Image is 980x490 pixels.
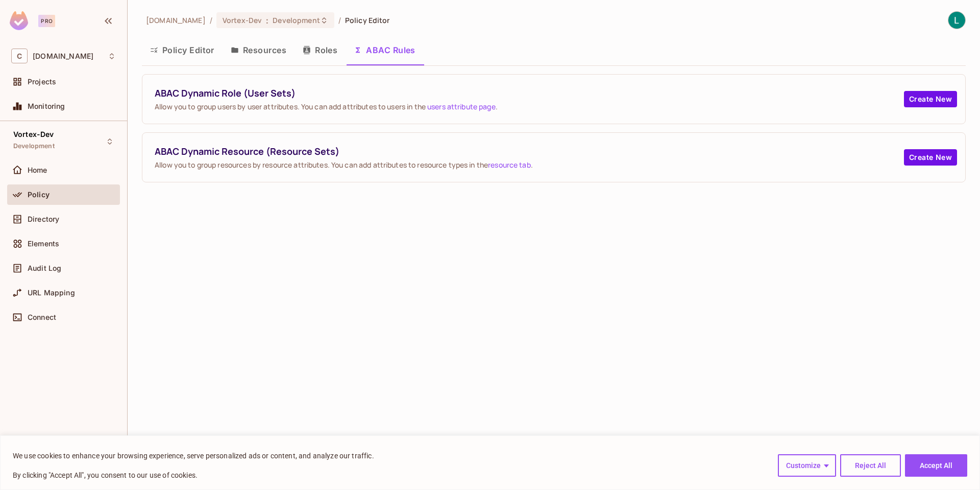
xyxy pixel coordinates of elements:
button: Accept All [905,454,967,477]
span: Allow you to group users by user attributes. You can add attributes to users in the . [155,102,904,111]
span: Development [273,15,320,25]
img: SReyMgAAAABJRU5ErkJggg== [10,11,28,30]
span: C [11,49,28,63]
span: Monitoring [28,102,65,110]
span: Policy [28,191,50,199]
p: By clicking "Accept All", you consent to our use of cookies. [13,469,374,481]
a: users attribute page [427,102,496,111]
li: / [338,15,341,25]
span: Workspace: consoleconnect.com [33,52,93,60]
span: Vortex-Dev [13,130,54,138]
button: Roles [295,37,346,63]
button: Create New [904,91,957,107]
button: Customize [778,454,836,477]
span: Elements [28,240,59,248]
button: Create New [904,149,957,166]
span: Directory [28,215,59,223]
img: Lida Karadimou [948,12,965,29]
li: / [210,15,212,25]
div: Pro [38,15,55,27]
span: ABAC Dynamic Resource (Resource Sets) [155,145,904,158]
p: We use cookies to enhance your browsing experience, serve personalized ads or content, and analyz... [13,450,374,462]
span: Development [13,142,55,150]
span: Home [28,166,47,174]
button: Policy Editor [142,37,223,63]
span: URL Mapping [28,289,75,297]
button: ABAC Rules [346,37,424,63]
span: Audit Log [28,264,61,272]
a: resource tab [488,160,531,170]
span: Connect [28,313,56,321]
span: ABAC Dynamic Role (User Sets) [155,87,904,100]
span: Policy Editor [345,15,390,25]
span: the active workspace [146,15,206,25]
span: Allow you to group resources by resource attributes. You can add attributes to resource types in ... [155,160,904,170]
span: : [265,16,269,25]
span: Projects [28,78,56,86]
button: Reject All [840,454,901,477]
button: Resources [223,37,295,63]
span: Vortex-Dev [223,15,262,25]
